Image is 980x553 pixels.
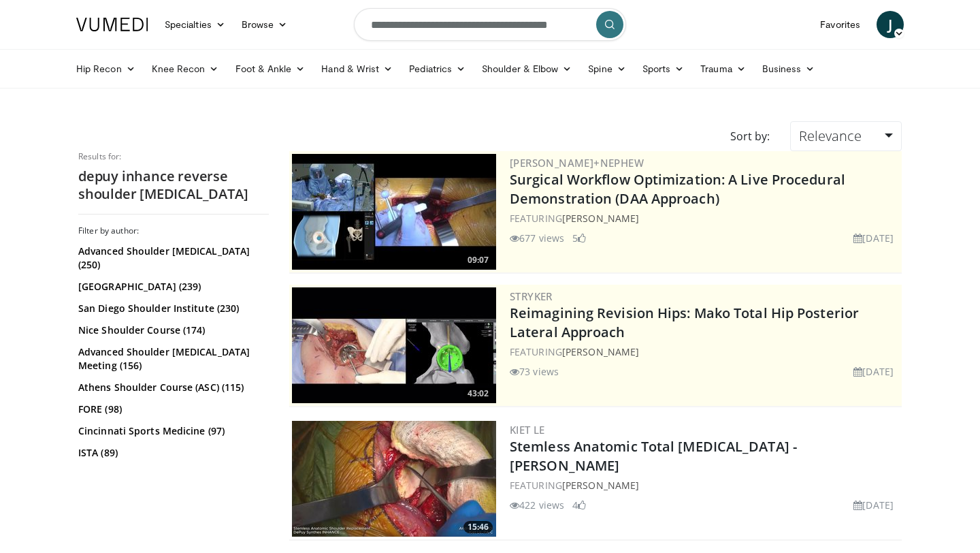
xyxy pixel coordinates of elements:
[292,421,496,537] a: 15:46
[562,479,639,492] a: [PERSON_NAME]
[510,211,899,225] div: FEATURING
[463,254,493,266] span: 09:07
[76,18,148,31] img: VuMedi Logo
[463,388,493,400] span: 43:02
[510,498,564,512] li: 422 views
[313,55,401,82] a: Hand & Wrist
[157,11,233,38] a: Specialties
[510,437,797,475] a: Stemless Anatomic Total [MEDICAL_DATA] - [PERSON_NAME]
[474,55,580,82] a: Shoulder & Elbow
[78,381,265,394] a: Athens Shoulder Course (ASC) (115)
[754,55,823,82] a: Business
[799,127,862,145] span: Relevance
[510,478,899,492] div: FEATURING
[78,323,265,337] a: Nice Shoulder Course (174)
[144,55,227,82] a: Knee Recon
[572,498,586,512] li: 4
[572,231,586,245] li: 5
[78,280,265,294] a: [GEOGRAPHIC_DATA] (239)
[292,287,496,403] a: 43:02
[292,154,496,270] a: 09:07
[292,287,496,403] img: 6632ea9e-2a24-47c5-a9a2-6608124666dc.300x170_q85_crop-smart_upscale.jpg
[853,364,894,379] li: [DATE]
[78,345,265,373] a: Advanced Shoulder [MEDICAL_DATA] Meeting (156)
[510,170,845,208] a: Surgical Workflow Optimization: A Live Procedural Demonstration (DAA Approach)
[510,156,644,170] a: [PERSON_NAME]+Nephew
[877,11,904,38] a: J
[510,345,899,359] div: FEATURING
[78,302,265,315] a: San Diego Shoulder Institute (230)
[78,402,265,416] a: FORE (98)
[510,423,545,437] a: Kiet Le
[292,154,496,270] img: bcfc90b5-8c69-4b20-afee-af4c0acaf118.300x170_q85_crop-smart_upscale.jpg
[78,446,265,460] a: ISTA (89)
[78,151,269,162] p: Results for:
[853,231,894,245] li: [DATE]
[78,424,265,438] a: Cincinnati Sports Medicine (97)
[78,168,269,203] h2: depuy inhance reverse shoulder [MEDICAL_DATA]
[720,121,780,151] div: Sort by:
[227,55,314,82] a: Foot & Ankle
[580,55,634,82] a: Spine
[68,55,144,82] a: Hip Recon
[233,11,296,38] a: Browse
[292,421,496,537] img: b196fbce-0b0e-4fad-a2fc-487a34c687bc.300x170_q85_crop-smart_upscale.jpg
[463,521,493,533] span: 15:46
[562,345,639,358] a: [PERSON_NAME]
[812,11,868,38] a: Favorites
[510,304,859,341] a: Reimagining Revision Hips: Mako Total Hip Posterior Lateral Approach
[354,8,626,41] input: Search topics, interventions
[78,225,269,236] h3: Filter by author:
[510,231,564,245] li: 677 views
[510,289,553,303] a: Stryker
[853,498,894,512] li: [DATE]
[562,212,639,225] a: [PERSON_NAME]
[790,121,902,151] a: Relevance
[692,55,754,82] a: Trauma
[401,55,474,82] a: Pediatrics
[510,364,559,379] li: 73 views
[634,55,693,82] a: Sports
[78,244,265,272] a: Advanced Shoulder [MEDICAL_DATA] (250)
